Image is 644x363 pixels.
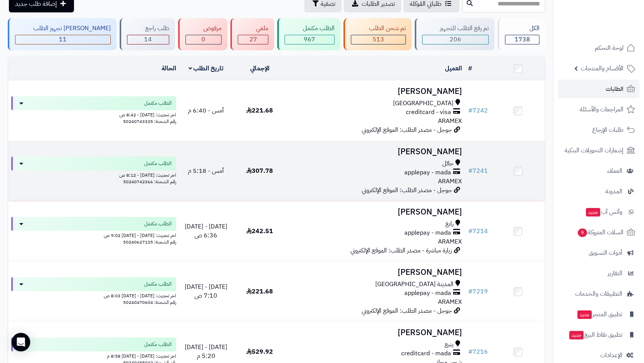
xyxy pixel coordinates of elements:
[177,18,229,50] a: مرفوض 0
[351,24,406,33] div: تم شحن الطلب
[468,347,472,356] span: #
[422,24,489,33] div: تم رفع الطلب للتجهيز
[15,35,110,44] div: 11
[118,18,177,50] a: طلب راجع 14
[558,285,639,303] a: التطبيقات والخدمات
[575,288,622,299] span: التطبيقات والخدمات
[581,63,623,74] span: الأقسام والمنتجات
[290,268,462,277] h3: [PERSON_NAME]
[468,227,488,236] a: #7214
[577,227,623,238] span: السلات المتروكة
[445,220,453,228] span: رابغ
[123,118,176,125] span: رقم الشحنة: 50240743335
[445,340,453,349] span: ينبع
[558,223,639,242] a: السلات المتروكة9
[515,35,530,44] span: 1738
[413,18,496,50] a: تم رفع الطلب للتجهيز 206
[238,24,268,33] div: ملغي
[558,141,639,160] a: إشعارات التحويلات البنكية
[592,124,623,135] span: طلبات الإرجاع
[373,35,384,44] span: 513
[558,121,639,139] a: طلبات الإرجاع
[6,18,118,50] a: [PERSON_NAME] تجهيز الطلب 11
[59,35,67,44] span: 11
[589,247,622,258] span: أدوات التسويق
[144,160,172,167] span: الطلب مكتمل
[285,35,334,44] div: 967
[468,106,472,115] span: #
[246,287,273,296] span: 221.68
[558,162,639,180] a: العملاء
[290,147,462,156] h3: [PERSON_NAME]
[600,350,622,361] span: الإعدادات
[438,116,462,126] span: ARAMEX
[250,64,270,73] a: الإجمالي
[188,106,224,115] span: أمس - 6:40 م
[11,170,176,179] div: اخر تحديث: [DATE] - 8:12 ص
[442,159,453,168] span: حائل
[11,231,176,239] div: اخر تحديث: [DATE] - [DATE] 9:02 ص
[468,347,488,356] a: #7216
[468,64,472,73] a: #
[350,246,452,255] span: زيارة مباشرة - مصدر الطلب: الموقع الإلكتروني
[569,331,584,339] span: جديد
[185,222,227,240] span: [DATE] - [DATE] 6:36 ص
[586,208,600,216] span: جديد
[577,228,587,237] span: 9
[342,18,413,50] a: تم شحن الطلب 513
[606,84,623,94] span: الطلبات
[185,282,227,300] span: [DATE] - [DATE] 7:10 ص
[468,106,488,115] a: #7242
[558,264,639,283] a: التقارير
[468,166,472,176] span: #
[577,309,622,320] span: تطبيق المتجر
[468,166,488,176] a: #7241
[11,110,176,118] div: اخر تحديث: [DATE] - 8:42 ص
[558,100,639,119] a: المراجعات والأسئلة
[468,287,488,296] a: #7219
[585,206,622,217] span: وآتس آب
[144,341,172,348] span: الطلب مكتمل
[290,87,462,96] h3: [PERSON_NAME]
[11,351,176,360] div: اخر تحديث: [DATE] - [DATE] 8:58 م
[577,310,592,319] span: جديد
[185,24,222,33] div: مرفوض
[127,35,169,44] div: 14
[127,24,169,33] div: طلب راجع
[276,18,342,50] a: الطلب مكتمل 967
[351,35,405,44] div: 513
[246,227,273,236] span: 242.51
[468,227,472,236] span: #
[246,347,273,356] span: 529.92
[401,349,451,358] span: creditcard - mada
[249,35,257,44] span: 27
[123,299,176,306] span: رقم الشحنة: 50240470604
[558,244,639,262] a: أدوات التسويق
[161,64,176,73] a: الحالة
[375,280,453,289] span: المدينة [GEOGRAPHIC_DATA]
[565,145,623,156] span: إشعارات التحويلات البنكية
[123,239,176,245] span: رقم الشحنة: 50240627135
[144,220,172,228] span: الطلب مكتمل
[608,268,622,279] span: التقارير
[238,35,268,44] div: 27
[595,43,623,53] span: لوحة التحكم
[558,326,639,344] a: تطبيق نقاط البيعجديد
[404,228,451,237] span: applepay - mada
[450,35,461,44] span: 206
[591,6,637,22] img: logo-2.png
[201,35,205,44] span: 0
[558,305,639,324] a: تطبيق المتجرجديد
[362,306,452,315] span: جوجل - مصدر الطلب: الموقع الإلكتروني
[505,24,539,33] div: الكل
[185,343,227,361] span: [DATE] - [DATE] 5:20 م
[362,186,452,195] span: جوجل - مصدر الطلب: الموقع الإلكتروني
[445,64,462,73] a: العميل
[496,18,547,50] a: الكل1738
[468,287,472,296] span: #
[558,203,639,221] a: وآتس آبجديد
[558,80,639,98] a: الطلبات
[607,165,622,176] span: العملاء
[580,104,623,115] span: المراجعات والأسئلة
[144,35,152,44] span: 14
